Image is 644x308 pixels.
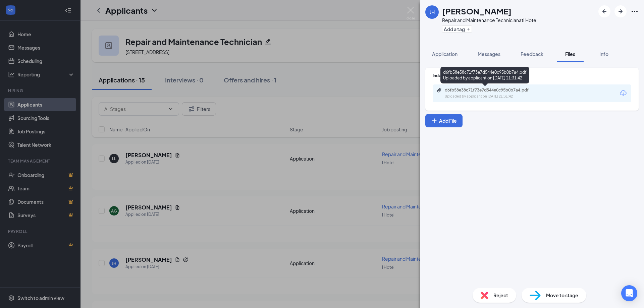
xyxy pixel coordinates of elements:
svg: Plus [431,117,438,124]
svg: Paperclip [437,87,442,93]
span: Reject [493,292,508,299]
div: Indeed Resume [433,73,631,78]
div: JH [430,9,435,15]
button: ArrowLeftNew [598,5,610,17]
span: Info [599,51,608,57]
div: d6fb58e38c71f73e7d544e0c95b0b7a4.pdf Uploaded by applicant on [DATE] 21:31:42 [440,67,529,83]
div: Open Intercom Messenger [621,285,637,301]
svg: Ellipses [631,7,639,15]
svg: ArrowRight [616,7,625,15]
span: Move to stage [546,292,578,299]
div: Uploaded by applicant on [DATE] 21:31:42 [445,94,545,99]
button: Add FilePlus [425,114,463,127]
button: ArrowRight [614,5,627,17]
span: Application [432,51,458,57]
span: Feedback [521,51,543,57]
span: Messages [478,51,500,57]
button: PlusAdd a tag [442,25,472,33]
svg: Plus [466,27,470,31]
div: Repair and Maintenance Technician at I Hotel [442,17,537,23]
svg: Download [619,89,627,97]
span: Files [565,51,575,57]
div: d6fb58e38c71f73e7d544e0c95b0b7a4.pdf [445,87,539,93]
a: Paperclipd6fb58e38c71f73e7d544e0c95b0b7a4.pdfUploaded by applicant on [DATE] 21:31:42 [437,87,545,99]
svg: ArrowLeftNew [600,7,608,15]
h1: [PERSON_NAME] [442,5,512,17]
